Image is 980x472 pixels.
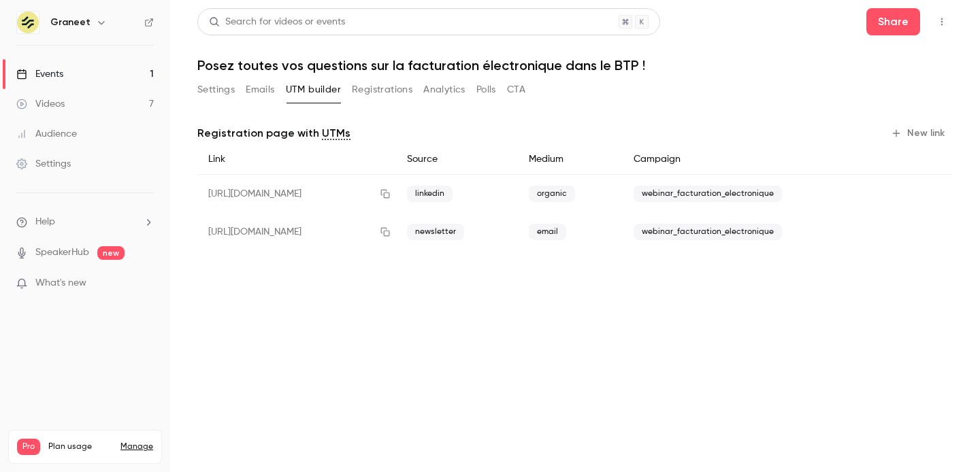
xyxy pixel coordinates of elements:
[16,157,71,171] div: Settings
[16,215,154,229] li: help-dropdown-opener
[35,276,86,290] span: What's new
[423,79,465,101] button: Analytics
[197,175,396,214] div: [URL][DOMAIN_NAME]
[197,79,235,101] button: Settings
[634,224,782,240] span: webinar_facturation_electronique
[197,125,350,141] p: Registration page with
[120,441,153,452] a: Manage
[35,215,55,229] span: Help
[197,213,396,251] div: [URL][DOMAIN_NAME]
[17,439,40,455] span: Pro
[209,15,345,29] div: Search for videos or events
[197,57,953,73] h1: Posez toutes vos questions sur la facturation électronique dans le BTP !
[407,186,453,202] span: linkedin
[529,224,566,240] span: email
[16,97,65,111] div: Videos
[529,186,575,202] span: organic
[97,246,125,260] span: new
[476,79,496,101] button: Polls
[286,79,341,101] button: UTM builder
[50,16,91,29] h6: Graneet
[197,144,396,175] div: Link
[35,246,89,260] a: SpeakerHub
[623,144,885,175] div: Campaign
[48,441,112,452] span: Plan usage
[866,8,920,35] button: Share
[17,12,39,33] img: Graneet
[137,277,154,290] iframe: Noticeable Trigger
[885,122,953,144] button: New link
[352,79,412,101] button: Registrations
[396,144,518,175] div: Source
[507,79,525,101] button: CTA
[16,67,63,81] div: Events
[634,186,782,202] span: webinar_facturation_electronique
[407,224,464,240] span: newsletter
[16,127,77,141] div: Audience
[518,144,623,175] div: Medium
[322,125,350,141] a: UTMs
[246,79,274,101] button: Emails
